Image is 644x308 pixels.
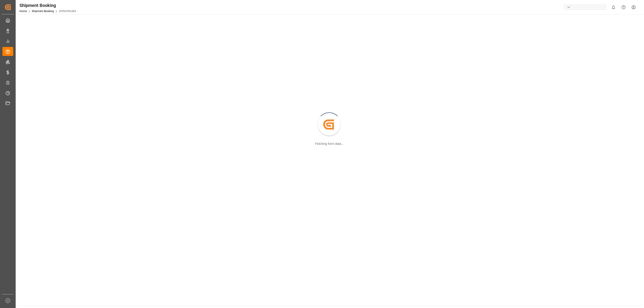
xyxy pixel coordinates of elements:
[19,10,27,13] a: Home
[619,2,629,12] button: Help Center
[19,2,76,9] div: Shipment Booking
[315,141,344,146] div: Fetching form data...
[32,10,54,13] a: Shipment Booking
[608,2,619,12] button: show 0 new notifications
